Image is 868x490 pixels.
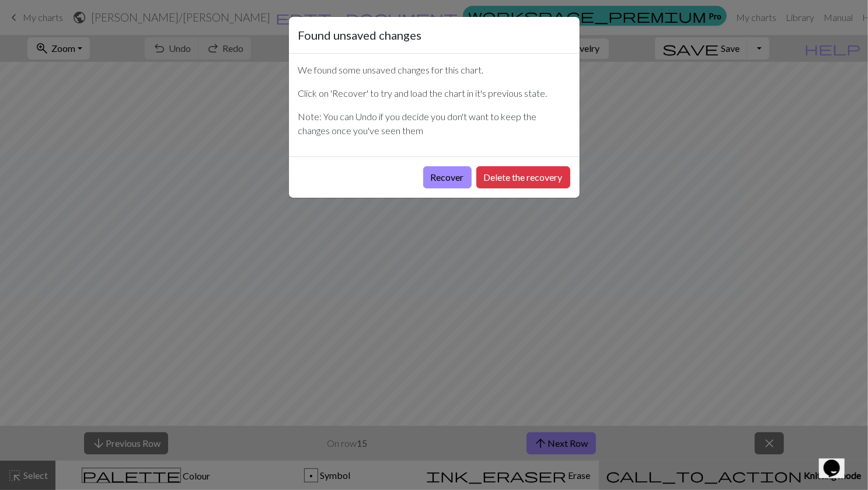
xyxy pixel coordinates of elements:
p: Note: You can Undo if you decide you don't want to keep the changes once you've seen them [298,110,570,138]
button: Recover [423,166,472,188]
h5: Found unsaved changes [298,26,422,44]
p: Click on 'Recover' to try and load the chart in it's previous state. [298,86,570,100]
button: Delete the recovery [476,166,570,188]
p: We found some unsaved changes for this chart. [298,63,570,77]
iframe: chat widget [819,443,856,478]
